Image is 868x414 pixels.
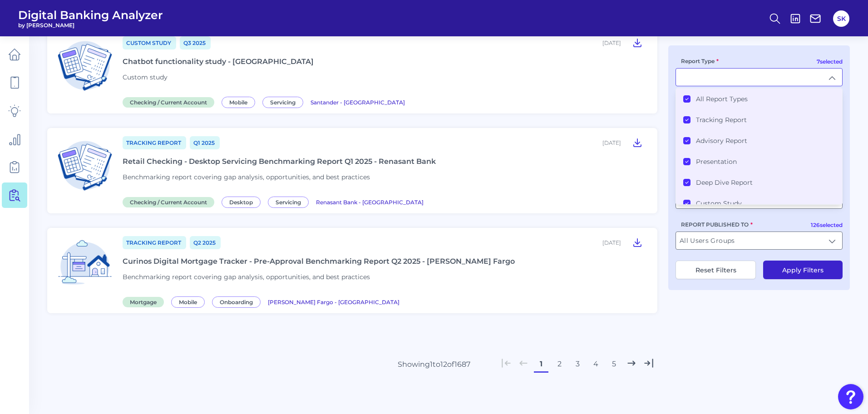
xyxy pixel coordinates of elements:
[268,197,309,208] span: Servicing
[18,8,163,22] span: Digital Banking Analyzer
[123,257,515,266] div: Curinos Digital Mortgage Tracker - Pre-Approval Benchmarking Report Q2 2025 - [PERSON_NAME] Fargo
[123,36,176,49] a: Custom Study
[696,199,742,207] label: Custom Study
[123,98,218,106] a: Checking / Current Account
[628,235,646,250] button: Curinos Digital Mortgage Tracker - Pre-Approval Benchmarking Report Q2 2025 - Wells Fargo
[696,137,747,145] label: Advisory Report
[696,158,737,166] label: Presentation
[268,299,399,306] span: [PERSON_NAME] Fargo - [GEOGRAPHIC_DATA]
[607,357,621,371] button: 5
[628,135,646,150] button: Retail Checking - Desktop Servicing Benchmarking Report Q1 2025 - Renasant Bank
[311,98,405,106] a: Santander - [GEOGRAPHIC_DATA]
[676,261,756,279] button: Reset Filters
[212,297,264,306] a: Onboarding
[123,297,168,306] a: Mortgage
[222,197,261,208] span: Desktop
[123,197,218,206] a: Checking / Current Account
[262,97,303,108] span: Servicing
[123,97,214,108] span: Checking / Current Account
[696,116,747,124] label: Tracking Report
[602,239,621,246] div: [DATE]
[171,297,208,306] a: Mobile
[628,35,646,50] button: Chatbot functionality study - Santander
[54,235,115,296] img: Mortgage
[316,199,424,206] span: Renasant Bank - [GEOGRAPHIC_DATA]
[212,296,261,308] span: Onboarding
[833,10,849,27] button: SK
[268,197,312,206] a: Servicing
[696,178,753,187] label: Deep Dive Report
[54,135,115,196] img: Checking / Current Account
[123,73,168,81] span: Custom study
[171,296,205,308] span: Mobile
[123,173,370,181] span: Benchmarking report covering gap analysis, opportunities, and best practices
[838,384,863,409] button: Open Resource Center
[123,297,164,307] span: Mortgage
[602,39,621,46] div: [DATE]
[222,98,259,106] a: Mobile
[190,236,221,249] a: Q2 2025
[180,36,211,49] a: Q3 2025
[602,139,621,146] div: [DATE]
[123,273,370,281] span: Benchmarking report covering gap analysis, opportunities, and best practices
[262,98,307,106] a: Servicing
[696,95,748,103] label: All Report Types
[534,357,548,371] button: 1
[123,136,186,149] a: Tracking Report
[123,197,214,207] span: Checking / Current Account
[588,357,603,371] button: 4
[681,58,719,64] label: Report Type
[54,35,115,96] img: Checking / Current Account
[18,22,163,29] span: by [PERSON_NAME]
[681,221,753,228] label: REPORT PUBLISHED TO
[316,197,424,206] a: Renasant Bank - [GEOGRAPHIC_DATA]
[570,357,585,371] button: 3
[222,97,255,108] span: Mobile
[552,357,567,371] button: 2
[123,157,436,166] div: Retail Checking - Desktop Servicing Benchmarking Report Q1 2025 - Renasant Bank
[311,99,405,106] span: Santander - [GEOGRAPHIC_DATA]
[398,360,470,369] div: Showing 1 to 12 of 1687
[222,197,264,206] a: Desktop
[123,236,186,249] a: Tracking Report
[123,57,314,66] div: Chatbot functionality study - [GEOGRAPHIC_DATA]
[268,297,399,306] a: [PERSON_NAME] Fargo - [GEOGRAPHIC_DATA]
[190,136,220,149] a: Q1 2025
[763,261,843,279] button: Apply Filters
